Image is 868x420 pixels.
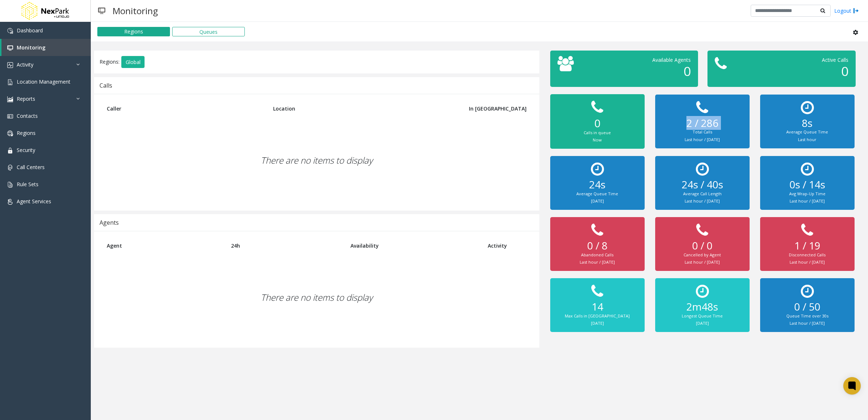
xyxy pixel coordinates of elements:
[580,259,615,265] small: Last hour / [DATE]
[482,237,532,255] th: Activity
[685,259,720,265] small: Last hour / [DATE]
[767,191,847,197] div: Avg Wrap-Up Time
[557,240,637,252] h2: 0 / 8
[7,199,13,205] img: 'icon'
[172,27,245,36] button: Queues
[101,255,532,340] div: There are no items to display
[822,56,848,63] span: Active Calls
[684,63,691,80] span: 0
[97,27,170,36] button: Regions
[7,148,13,153] img: 'icon'
[17,61,33,68] span: Activity
[557,130,637,136] div: Calls in queue
[662,240,742,252] h2: 0 / 0
[7,28,13,34] img: 'icon'
[345,237,482,255] th: Availability
[100,58,119,65] span: Regions:
[7,62,13,68] img: 'icon'
[17,164,45,171] span: Call Centers
[696,320,709,326] small: [DATE]
[662,301,742,313] h2: 2m48s
[853,7,859,15] img: logout
[109,2,162,20] h3: Monitoring
[441,100,532,117] th: In [GEOGRAPHIC_DATA]
[17,27,43,34] span: Dashboard
[790,320,825,326] small: Last hour / [DATE]
[591,320,604,326] small: [DATE]
[662,179,742,191] h2: 24s / 40s
[101,100,268,117] th: Caller
[841,63,848,80] span: 0
[767,252,847,258] div: Disconnected Calls
[121,56,145,68] button: Global
[7,113,13,119] img: 'icon'
[685,198,720,204] small: Last hour / [DATE]
[17,112,38,119] span: Contacts
[7,182,13,188] img: 'icon'
[226,237,345,255] th: 24h
[98,2,105,20] img: pageIcon
[17,147,35,153] span: Security
[7,96,13,102] img: 'icon'
[834,7,859,15] a: Logout
[17,198,51,205] span: Agent Services
[557,179,637,191] h2: 24s
[790,198,825,204] small: Last hour / [DATE]
[7,45,13,51] img: 'icon'
[662,117,742,129] h2: 2 / 286
[557,117,637,130] h2: 0
[557,301,637,313] h2: 14
[100,81,112,90] div: Calls
[767,313,847,319] div: Queue Time over 30s
[652,56,691,63] span: Available Agents
[101,237,226,255] th: Agent
[17,181,38,188] span: Rule Sets
[7,131,13,136] img: 'icon'
[767,117,847,129] h2: 8s
[17,95,35,102] span: Reports
[7,79,13,85] img: 'icon'
[662,313,742,319] div: Longest Queue Time
[767,179,847,191] h2: 0s / 14s
[17,129,36,136] span: Regions
[1,39,91,56] a: Monitoring
[593,137,602,143] small: Now
[767,301,847,313] h2: 0 / 50
[557,313,637,319] div: Max Calls in [GEOGRAPHIC_DATA]
[591,198,604,204] small: [DATE]
[557,191,637,197] div: Average Queue Time
[17,78,70,85] span: Location Management
[767,240,847,252] h2: 1 / 19
[685,137,720,142] small: Last hour / [DATE]
[798,137,816,142] small: Last hour
[557,252,637,258] div: Abandoned Calls
[7,165,13,171] img: 'icon'
[662,129,742,135] div: Total Calls
[790,259,825,265] small: Last hour / [DATE]
[767,129,847,135] div: Average Queue Time
[268,100,442,117] th: Location
[101,117,532,203] div: There are no items to display
[662,252,742,258] div: Cancelled by Agent
[100,218,119,227] div: Agents
[662,191,742,197] div: Average Call Length
[17,44,45,51] span: Monitoring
